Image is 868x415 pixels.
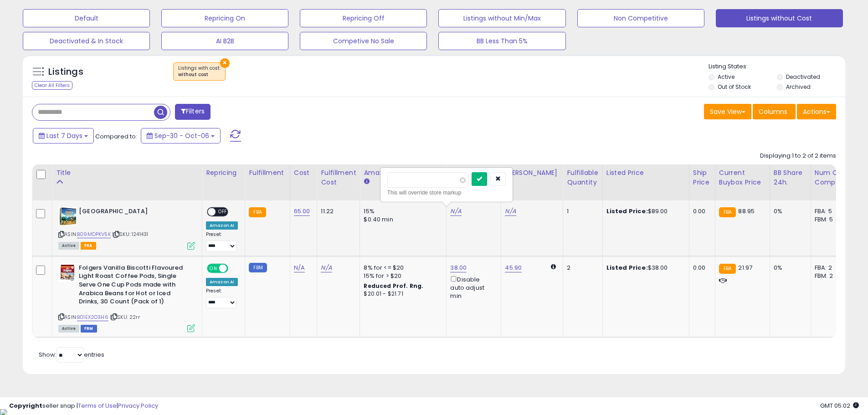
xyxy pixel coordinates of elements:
span: Sep-30 - Oct-06 [154,131,209,140]
div: 15% [364,207,439,215]
button: Repricing On [161,9,288,27]
a: B01EX2O3H6 [77,313,108,321]
a: Terms of Use [78,401,117,410]
button: Listings without Min/Max [438,9,565,27]
b: Listed Price: [606,263,648,272]
div: 0.00 [693,207,708,215]
div: 0% [774,264,804,272]
div: 8% for <= $20 [364,264,439,272]
div: seller snap | | [9,402,158,410]
div: Listed Price [606,168,685,178]
img: 511c4043HRL._SL40_.jpg [58,264,77,282]
a: 65.00 [294,207,310,216]
button: AI B2B [161,32,288,50]
div: Disable auto adjust min [450,274,494,301]
div: without cost [178,72,221,78]
button: Deactivated & In Stock [23,32,150,50]
a: 45.90 [505,263,522,272]
span: Show: entries [39,350,104,359]
div: 11.22 [321,207,353,215]
div: 15% for > $20 [364,272,439,280]
button: Non Competitive [577,9,704,27]
div: Amazon Fees [364,168,442,178]
div: BB Share 24h. [774,168,807,187]
b: [GEOGRAPHIC_DATA] [79,207,190,218]
p: Listing States: [709,62,845,71]
span: Last 7 Days [46,131,82,140]
span: ON [208,264,219,272]
small: FBA [719,264,736,274]
div: Clear All Filters [32,81,72,90]
div: 0% [774,207,804,215]
button: Sep-30 - Oct-06 [141,128,221,143]
div: Fulfillable Quantity [567,168,598,187]
a: N/A [294,263,305,272]
span: | SKU: 1241431 [112,231,148,238]
a: B09MDPKV5K [77,231,111,238]
div: Fulfillment [249,168,286,178]
div: Amazon AI [206,221,238,230]
div: Amazon AI [206,278,238,286]
small: FBA [249,207,266,217]
small: FBM [249,263,267,272]
div: Title [56,168,198,178]
span: FBM [81,325,97,333]
a: N/A [450,207,461,216]
button: Last 7 Days [33,128,94,143]
div: Fulfillment Cost [321,168,356,187]
button: Competive No Sale [300,32,427,50]
div: Num of Comp. [815,168,848,187]
span: OFF [216,208,230,216]
span: | SKU: 22rr [110,313,140,321]
button: Save View [704,104,751,119]
b: Folgers Vanilla Biscotti Flavoured Light Roast Coffee Pods, Single Serve One Cup Pods made with A... [79,264,190,308]
div: Preset: [206,288,238,308]
div: Current Buybox Price [719,168,766,187]
b: Reduced Prof. Rng. [364,282,423,290]
div: This will override store markup [387,188,506,197]
button: × [220,58,230,68]
div: 1 [567,207,595,215]
span: All listings currently available for purchase on Amazon [58,242,79,250]
div: 2 [567,264,595,272]
label: Out of Stock [718,83,751,91]
span: 21.97 [738,263,752,272]
small: Amazon Fees. [364,178,369,186]
div: ASIN: [58,264,195,331]
div: [PERSON_NAME] [505,168,559,178]
div: FBA: 2 [815,264,845,272]
button: Filters [175,104,211,120]
a: 38.00 [450,263,467,272]
a: Privacy Policy [118,401,158,410]
div: $20.01 - $21.71 [364,290,439,298]
span: Compared to: [95,132,137,141]
div: $38.00 [606,264,682,272]
div: FBM: 5 [815,215,845,224]
span: Columns [759,107,787,116]
span: All listings currently available for purchase on Amazon [58,325,79,333]
button: Repricing Off [300,9,427,27]
div: Repricing [206,168,241,178]
label: Deactivated [786,73,820,81]
strong: Copyright [9,401,42,410]
div: $0.40 min [364,215,439,224]
img: 51yGgnMEVcL._SL40_.jpg [58,207,77,225]
button: Listings without Cost [716,9,843,27]
a: N/A [321,263,332,272]
span: OFF [227,264,241,272]
div: FBM: 2 [815,272,845,280]
h5: Listings [48,66,83,78]
span: FBA [81,242,96,250]
button: Actions [797,104,836,119]
span: Listings with cost : [178,65,221,78]
button: Columns [753,104,796,119]
span: 88.95 [738,207,755,215]
a: N/A [505,207,516,216]
div: Cost [294,168,313,178]
label: Active [718,73,734,81]
div: ASIN: [58,207,195,249]
small: FBA [719,207,736,217]
button: Default [23,9,150,27]
div: Preset: [206,231,238,252]
div: Displaying 1 to 2 of 2 items [760,152,836,160]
